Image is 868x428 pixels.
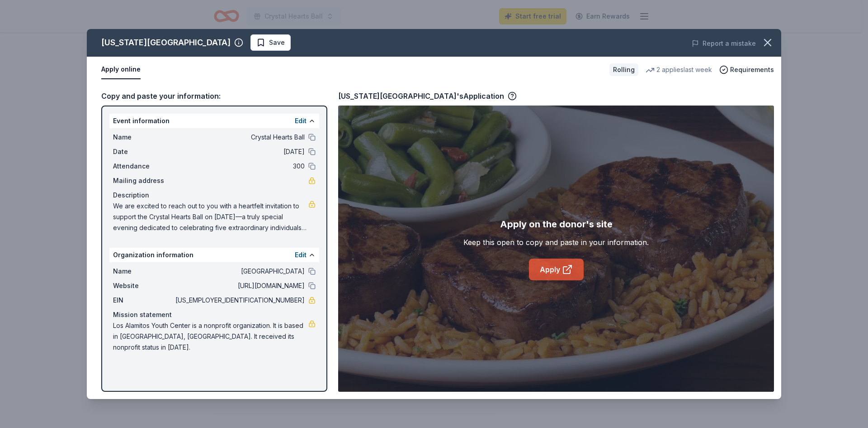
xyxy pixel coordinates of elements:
span: 300 [174,161,305,172]
button: Report a mistake [692,38,756,49]
span: Mailing address [113,175,174,186]
span: Requirements [730,64,774,75]
div: Apply on the donor's site [500,217,613,231]
span: We are excited to reach out to you with a heartfelt invitation to support the Crystal Hearts Ball... [113,201,308,233]
div: Organization information [109,248,319,262]
button: Edit [295,250,307,260]
span: Date [113,146,174,157]
span: Name [113,132,174,143]
div: Keep this open to copy and paste in your information. [463,237,649,248]
div: 2 applies last week [646,64,712,75]
div: Event information [109,114,319,128]
span: [DATE] [174,146,305,157]
span: Save [269,37,285,48]
span: Crystal Hearts Ball [174,132,305,143]
button: Apply online [101,60,141,79]
div: [US_STATE][GEOGRAPHIC_DATA] [101,35,231,50]
span: [URL][DOMAIN_NAME] [174,280,305,291]
span: [GEOGRAPHIC_DATA] [174,266,305,277]
a: Apply [529,259,584,280]
button: Save [250,34,291,51]
div: Copy and paste your information: [101,90,327,102]
div: [US_STATE][GEOGRAPHIC_DATA]'s Application [338,90,517,102]
span: Los Alamitos Youth Center is a nonprofit organization. It is based in [GEOGRAPHIC_DATA], [GEOGRAP... [113,320,308,353]
button: Requirements [719,64,774,75]
span: Attendance [113,161,174,172]
span: Website [113,280,174,291]
div: Description [113,190,316,201]
span: Name [113,266,174,277]
div: Mission statement [113,309,316,320]
span: EIN [113,295,174,306]
button: Edit [295,115,307,126]
span: [US_EMPLOYER_IDENTIFICATION_NUMBER] [174,295,305,306]
div: Rolling [609,63,638,76]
